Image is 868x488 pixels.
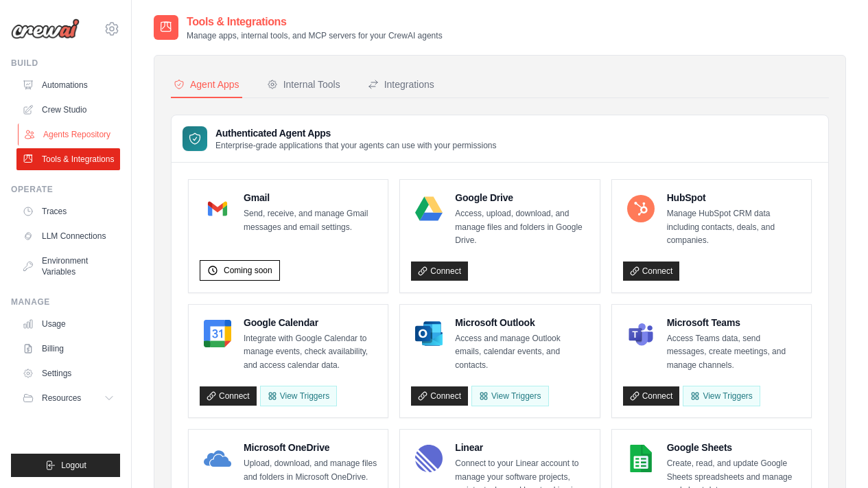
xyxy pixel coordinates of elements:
[667,441,800,454] h4: Google Sheets
[415,445,443,472] img: Linear Logo
[244,316,377,329] h4: Google Calendar
[244,457,377,484] p: Upload, download, and manage files and folders in Microsoft OneDrive.
[215,140,497,151] p: Enterprise-grade applications that your agents can use with your permissions
[471,386,548,406] : View Triggers
[16,362,120,384] a: Settings
[11,19,80,39] img: Logo
[16,387,120,409] button: Resources
[244,441,377,454] h4: Microsoft OneDrive
[16,74,120,96] a: Automations
[16,225,120,247] a: LLM Connections
[455,191,588,205] h4: Google Drive
[667,332,800,373] p: Access Teams data, send messages, create meetings, and manage channels.
[11,184,120,195] div: Operate
[16,99,120,121] a: Crew Studio
[215,126,497,140] h3: Authenticated Agent Apps
[224,265,272,276] span: Coming soon
[455,207,588,248] p: Access, upload, download, and manage files and folders in Google Drive.
[16,148,120,170] a: Tools & Integrations
[11,58,120,69] div: Build
[174,78,239,91] div: Agent Apps
[204,195,231,222] img: Gmail Logo
[244,191,377,205] h4: Gmail
[187,14,443,30] h2: Tools & Integrations
[368,78,434,91] div: Integrations
[171,72,242,98] button: Agent Apps
[42,393,81,404] span: Resources
[204,445,231,472] img: Microsoft OneDrive Logo
[667,316,800,329] h4: Microsoft Teams
[415,195,443,222] img: Google Drive Logo
[365,72,437,98] button: Integrations
[623,386,680,406] a: Connect
[411,262,468,281] a: Connect
[683,386,760,406] : View Triggers
[667,191,800,205] h4: HubSpot
[16,200,120,222] a: Traces
[244,332,377,373] p: Integrate with Google Calendar to manage events, check availability, and access calendar data.
[623,262,680,281] a: Connect
[11,297,120,307] div: Manage
[455,316,588,329] h4: Microsoft Outlook
[627,195,655,222] img: HubSpot Logo
[260,386,337,406] button: View Triggers
[455,441,588,454] h4: Linear
[16,313,120,335] a: Usage
[16,250,120,283] a: Environment Variables
[61,460,86,471] span: Logout
[455,332,588,373] p: Access and manage Outlook emails, calendar events, and contacts.
[627,445,655,472] img: Google Sheets Logo
[16,338,120,360] a: Billing
[204,320,231,347] img: Google Calendar Logo
[11,454,120,477] button: Logout
[415,320,443,347] img: Microsoft Outlook Logo
[627,320,655,347] img: Microsoft Teams Logo
[18,124,121,146] a: Agents Repository
[264,72,343,98] button: Internal Tools
[200,386,257,406] a: Connect
[667,207,800,248] p: Manage HubSpot CRM data including contacts, deals, and companies.
[187,30,443,41] p: Manage apps, internal tools, and MCP servers for your CrewAI agents
[411,386,468,406] a: Connect
[267,78,340,91] div: Internal Tools
[244,207,377,234] p: Send, receive, and manage Gmail messages and email settings.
